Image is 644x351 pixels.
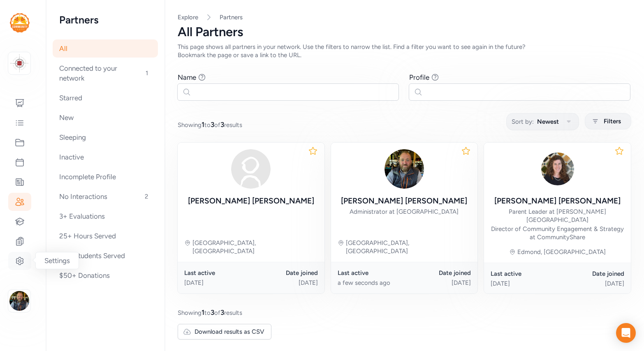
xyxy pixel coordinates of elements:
[512,117,534,127] span: Sort by:
[178,14,198,21] a: Explore
[59,13,151,26] h2: Partners
[184,279,251,287] div: [DATE]
[178,120,242,129] span: Showing to of results
[338,269,404,277] div: Last active
[184,269,251,277] div: Last active
[10,13,30,32] img: logo
[53,109,158,127] div: New
[506,113,579,130] button: Sort by:Newest
[346,239,471,255] div: [GEOGRAPHIC_DATA], [GEOGRAPHIC_DATA]
[220,308,224,316] span: 3
[141,192,151,201] span: 2
[53,227,158,245] div: 25+ Hours Served
[491,279,557,288] div: [DATE]
[251,279,317,287] div: [DATE]
[178,13,631,21] nav: Breadcrumb
[53,247,158,265] div: 50+ Students Served
[251,269,317,277] div: Date joined
[53,59,158,87] div: Connected to your network
[53,207,158,225] div: 3+ Evaluations
[188,195,314,207] div: [PERSON_NAME] [PERSON_NAME]
[338,279,404,287] div: a few seconds ago
[558,270,624,278] div: Date joined
[142,68,151,78] span: 1
[491,208,624,224] div: Parent Leader at [PERSON_NAME][GEOGRAPHIC_DATA]
[211,308,214,316] span: 3
[53,266,158,284] div: $50+ Donations
[404,269,471,277] div: Date joined
[53,148,158,166] div: Inactive
[192,239,318,255] div: [GEOGRAPHIC_DATA], [GEOGRAPHIC_DATA]
[494,195,621,207] div: [PERSON_NAME] [PERSON_NAME]
[341,195,467,207] div: [PERSON_NAME] [PERSON_NAME]
[10,54,28,72] img: logo
[195,328,264,336] span: Download results as CSV
[231,149,271,189] img: avatar38fbb18c.svg
[537,117,559,127] span: Newest
[558,279,624,288] div: [DATE]
[211,120,214,129] span: 3
[385,149,424,189] img: 6zk4izn8ROGC0BpKjWRl
[409,72,429,82] div: Profile
[404,279,471,287] div: [DATE]
[53,89,158,107] div: Starred
[178,324,271,339] button: Download results as CSV
[491,270,557,278] div: Last active
[178,43,546,59] div: This page shows all partners in your network. Use the filters to narrow the list. Find a filter y...
[220,13,243,21] a: Partners
[202,120,204,129] span: 1
[538,149,577,189] img: xHGhUblRSFqCpjepzwsd
[178,25,631,39] div: All Partners
[53,39,158,58] div: All
[491,225,624,241] div: Director of Community Engagement & Strategy at CommunityShare
[53,168,158,186] div: Incomplete Profile
[517,248,606,256] div: Edmond, [GEOGRAPHIC_DATA]
[350,208,459,216] div: Administrator at [GEOGRAPHIC_DATA]
[616,323,636,343] div: Open Intercom Messenger
[178,72,196,82] div: Name
[53,128,158,146] div: Sleeping
[604,116,621,126] span: Filters
[220,120,224,129] span: 3
[202,308,204,316] span: 1
[53,187,158,206] div: No Interactions
[178,307,242,317] span: Showing to of results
